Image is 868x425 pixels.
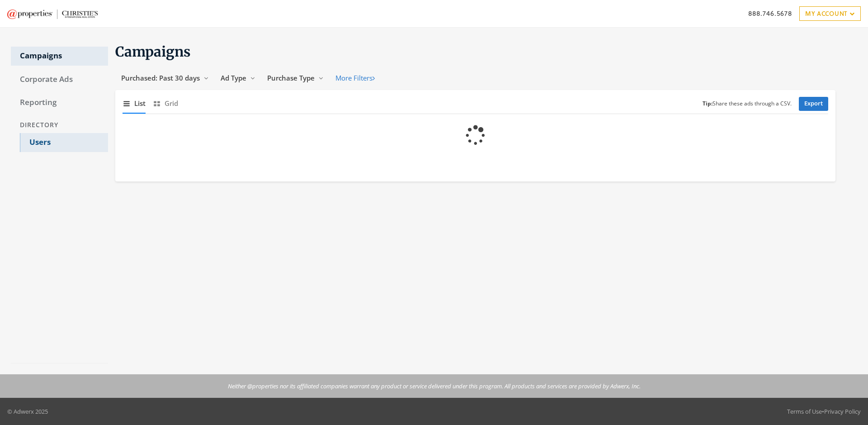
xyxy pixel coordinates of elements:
[20,133,108,152] a: Users
[215,70,261,86] button: Ad Type
[11,93,108,112] a: Reporting
[799,6,861,21] a: My Account
[703,100,792,108] small: Share these ads through a CSV.
[787,407,861,416] div: •
[267,73,315,82] span: Purchase Type
[11,47,108,66] a: Campaigns
[787,407,822,415] a: Terms of Use
[115,70,215,86] button: Purchased: Past 30 days
[824,407,861,415] a: Privacy Policy
[7,407,48,416] p: © Adwerx 2025
[748,9,792,18] a: 888.746.5678
[115,43,191,60] span: Campaigns
[165,98,178,109] span: Grid
[134,98,146,109] span: List
[703,100,712,107] b: Tip:
[11,70,108,89] a: Corporate Ads
[330,70,381,86] button: More Filters
[11,117,108,134] div: Directory
[221,73,246,82] span: Ad Type
[228,382,641,391] p: Neither @properties nor its affiliated companies warrant any product or service delivered under t...
[121,73,200,82] span: Purchased: Past 30 days
[7,10,98,19] img: Adwerx
[153,94,178,113] button: Grid
[261,70,330,86] button: Purchase Type
[799,97,828,111] a: Export
[123,94,146,113] button: List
